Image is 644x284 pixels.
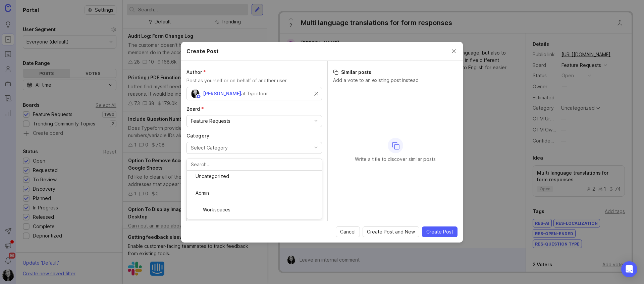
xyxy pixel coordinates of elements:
div: Admin [192,187,316,199]
h2: Create Post [186,47,219,55]
span: [PERSON_NAME] [203,91,241,96]
div: Select Category [191,144,228,152]
span: Create Post [426,228,453,235]
p: Add a vote to an existing post instead [333,77,458,84]
p: Post as yourself or on behalf of another user [186,77,322,84]
span: Board (required) [186,106,204,112]
button: Close create post modal [450,48,458,55]
span: Cancel [340,228,356,235]
p: Write a title to discover similar posts [355,156,436,163]
img: member badge [196,94,201,99]
div: Uncategorized [192,171,316,182]
h3: Similar posts [333,69,458,76]
div: at Typeform [241,90,269,97]
div: Workspaces [192,204,316,215]
label: Category [186,132,322,139]
button: Cancel [336,226,360,237]
span: Author (required) [186,69,206,75]
input: Search... [191,161,318,168]
div: Feature Requests [191,117,230,125]
button: Create Post [422,226,458,237]
img: Anahí Guaz [191,89,200,98]
button: Create Post and New [363,226,419,237]
div: Open Intercom Messenger [621,261,637,277]
span: Create Post and New [367,228,415,235]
